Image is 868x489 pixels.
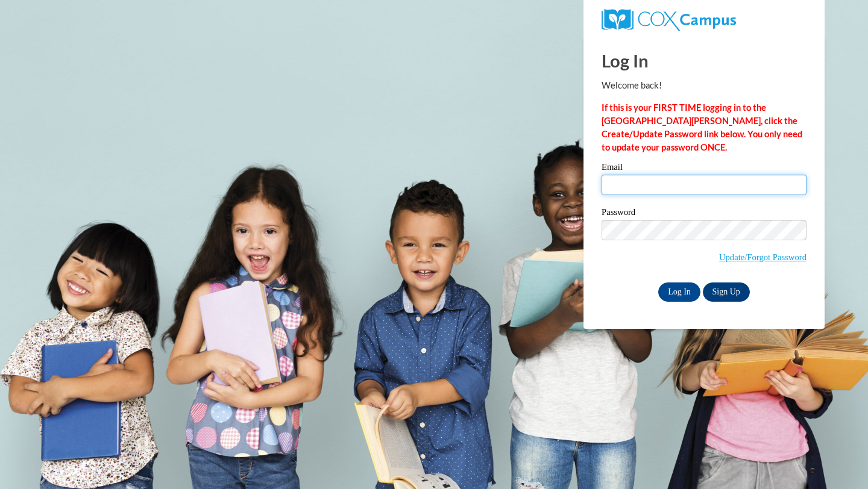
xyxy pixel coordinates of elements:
[658,282,700,302] input: Log In
[602,48,807,73] h1: Log In
[602,79,807,92] p: Welcome back!
[703,282,750,302] a: Sign Up
[602,14,736,24] a: COX Campus
[602,102,802,152] strong: If this is your FIRST TIME logging in to the [GEOGRAPHIC_DATA][PERSON_NAME], click the Create/Upd...
[602,163,807,175] label: Email
[602,208,807,220] label: Password
[719,252,807,262] a: Update/Forgot Password
[602,9,736,31] img: COX Campus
